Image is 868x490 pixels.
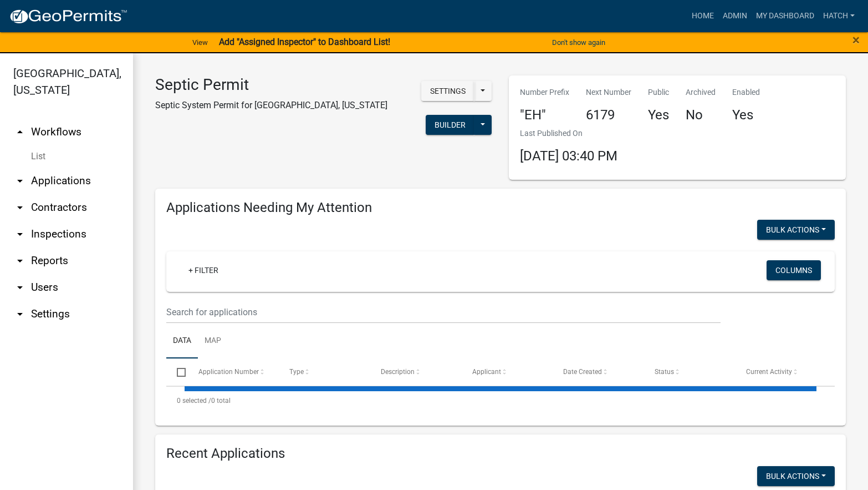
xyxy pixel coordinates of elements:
i: arrow_drop_down [13,201,27,214]
a: View [188,33,212,52]
i: arrow_drop_up [13,125,27,139]
span: Type [289,368,304,376]
strong: Add "Assigned Inspector" to Dashboard List! [219,37,390,47]
a: + Filter [180,260,227,280]
button: Don't show again [548,33,610,52]
span: 0 selected / [177,397,211,405]
datatable-header-cell: Date Created [553,358,644,385]
datatable-header-cell: Application Number [187,358,279,385]
input: Search for applications [166,301,721,324]
div: 0 total [166,387,835,415]
i: arrow_drop_down [13,307,27,321]
p: Septic System Permit for [GEOGRAPHIC_DATA], [US_STATE] [155,99,387,112]
a: Hatch [819,6,859,27]
span: [DATE] 03:40 PM [520,148,617,164]
a: Map [198,324,228,359]
datatable-header-cell: Applicant [461,358,553,385]
datatable-header-cell: Type [279,358,370,385]
datatable-header-cell: Current Activity [735,358,826,385]
button: Bulk Actions [757,466,835,486]
h4: "EH" [520,107,569,123]
a: Data [166,324,198,359]
span: Current Activity [746,368,792,376]
button: Close [852,33,860,47]
datatable-header-cell: Select [166,358,187,385]
p: Enabled [732,87,760,98]
button: Columns [767,260,821,280]
button: Bulk Actions [757,220,835,240]
datatable-header-cell: Status [644,358,736,385]
span: Application Number [198,368,259,376]
p: Archived [686,87,716,98]
span: Description [381,368,415,376]
h4: Recent Applications [166,446,835,462]
button: Settings [421,81,474,101]
h4: Yes [648,107,669,123]
i: arrow_drop_down [13,228,27,241]
datatable-header-cell: Description [370,358,462,385]
span: Date Created [563,368,602,376]
p: Public [648,87,669,98]
p: Number Prefix [520,87,569,98]
h3: Septic Permit [155,75,387,94]
p: Last Published On [520,128,617,139]
a: Admin [718,6,752,27]
span: × [852,32,860,48]
h4: Applications Needing My Attention [166,200,835,216]
a: My Dashboard [752,6,819,27]
a: Home [687,6,718,27]
i: arrow_drop_down [13,254,27,267]
h4: 6179 [586,107,631,123]
h4: Yes [732,107,760,123]
button: Builder [426,115,474,135]
p: Next Number [586,87,631,98]
i: arrow_drop_down [13,174,27,188]
h4: No [686,107,716,123]
i: arrow_drop_down [13,281,27,294]
span: Applicant [472,368,501,376]
span: Status [655,368,674,376]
